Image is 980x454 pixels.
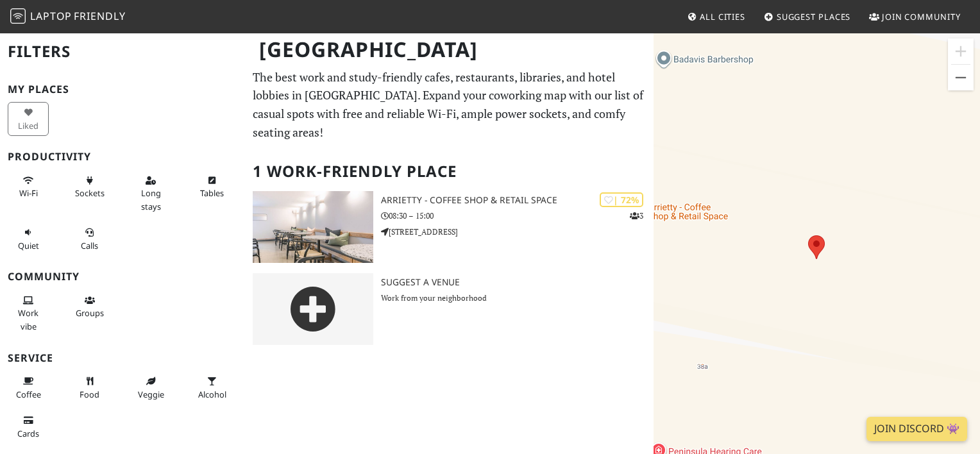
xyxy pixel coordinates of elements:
img: LaptopFriendly [10,8,26,24]
p: [STREET_ADDRESS] [381,226,653,238]
span: Veggie [138,389,164,400]
button: Food [69,371,110,405]
button: Zoom in [948,38,974,64]
img: gray-place-d2bdb4477600e061c01bd816cc0f2ef0cfcb1ca9e3ad78868dd16fb2af073a21.png [253,273,373,345]
span: Laptop [30,9,72,23]
button: Zoom out [948,65,974,90]
a: Suggest a Venue Work from your neighborhood [245,273,654,345]
button: Cards [8,410,49,444]
span: Group tables [76,307,104,319]
a: Join Discord 👾 [866,417,967,441]
span: Quiet [18,240,39,251]
button: Tables [192,170,233,204]
span: Join Community [882,11,961,22]
h3: Community [8,271,237,283]
button: Wi-Fi [8,170,49,204]
a: LaptopFriendly LaptopFriendly [10,6,126,28]
button: Coffee [8,371,49,405]
button: Long stays [130,170,171,217]
h3: Productivity [8,151,237,163]
button: Quiet [8,222,49,256]
button: Groups [69,290,110,324]
a: Join Community [864,5,966,28]
h1: [GEOGRAPHIC_DATA] [249,32,651,67]
h2: 1 Work-Friendly Place [253,152,646,191]
span: Long stays [141,187,161,212]
h2: Filters [8,32,237,71]
span: Credit cards [17,428,39,439]
span: Work-friendly tables [200,187,224,199]
img: Arrietty - Coffee Shop & Retail Space [253,191,373,263]
div: | 72% [600,192,643,207]
h3: Service [8,352,237,364]
p: Work from your neighborhood [381,292,653,304]
span: Coffee [16,389,41,400]
button: Veggie [130,371,171,405]
span: Suggest Places [777,11,851,22]
button: Sockets [69,170,110,204]
a: Suggest Places [759,5,856,28]
h3: Suggest a Venue [381,277,653,288]
a: Arrietty - Coffee Shop & Retail Space | 72% 3 Arrietty - Coffee Shop & Retail Space 08:30 – 15:00... [245,191,654,263]
p: 08:30 – 15:00 [381,210,653,222]
span: Video/audio calls [81,240,98,251]
button: Alcohol [192,371,233,405]
span: People working [18,307,38,332]
a: All Cities [682,5,750,28]
span: Friendly [74,9,125,23]
span: Stable Wi-Fi [19,187,38,199]
button: Work vibe [8,290,49,337]
p: The best work and study-friendly cafes, restaurants, libraries, and hotel lobbies in [GEOGRAPHIC_... [253,68,646,142]
h3: Arrietty - Coffee Shop & Retail Space [381,195,653,206]
h3: My Places [8,83,237,96]
p: 3 [630,210,643,222]
span: Food [80,389,99,400]
span: All Cities [700,11,745,22]
span: Power sockets [75,187,105,199]
button: Calls [69,222,110,256]
span: Alcohol [198,389,226,400]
